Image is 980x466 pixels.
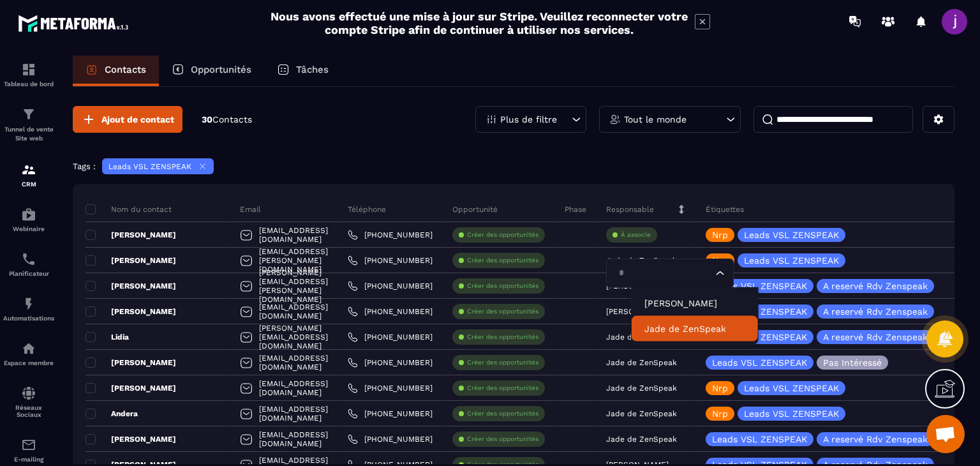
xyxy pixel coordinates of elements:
p: Créer des opportunités [467,384,538,393]
p: Jade de ZenSpeak [606,409,677,418]
p: Jade de ZenSpeak [606,256,677,265]
p: Pas Intéressé [823,358,882,367]
p: Webinaire [3,225,54,232]
p: Jade de ZenSpeak [606,358,677,367]
p: Opportunité [452,204,498,214]
p: Tableau de bord [3,80,54,87]
p: [PERSON_NAME] [85,281,176,291]
p: Nrp [712,409,728,418]
p: Andera [85,409,138,419]
a: schedulerschedulerPlanificateur [3,242,54,287]
p: Leads VSL ZENSPEAK [744,409,839,418]
p: Leads VSL ZENSPEAK [712,307,807,316]
a: Contacts [73,56,159,86]
span: Ajout de contact [101,113,174,126]
p: Jade de ZenSpeak [606,333,677,342]
p: Créer des opportunités [467,230,538,239]
p: [PERSON_NAME] [85,434,176,444]
p: Jade de ZenSpeak [606,384,677,393]
p: Tags : [73,162,96,171]
p: Leads VSL ZENSPEAK [712,333,807,342]
a: automationsautomationsEspace membre [3,331,54,376]
img: formation [21,107,36,122]
span: Contacts [212,114,252,124]
p: A reservé Rdv Zenspeak [823,307,928,316]
a: automationsautomationsWebinaire [3,197,54,242]
p: Nrp [712,230,728,239]
p: E-mailing [3,456,54,463]
a: [PHONE_NUMBER] [348,357,433,368]
p: Jade de ZenSpeak [644,322,745,335]
p: Nrp [712,256,728,265]
p: Leads VSL ZENSPEAK [744,230,839,239]
p: Créer des opportunités [467,358,538,367]
img: automations [21,296,36,312]
div: Search for option [606,259,734,288]
p: Email [240,204,261,214]
p: [PERSON_NAME] [85,255,176,266]
p: Contacts [105,64,146,75]
p: Étiquettes [706,204,744,214]
a: formationformationTunnel de vente Site web [3,97,54,153]
p: Créer des opportunités [467,256,538,265]
a: [PHONE_NUMBER] [348,434,433,444]
p: Leads VSL ZENSPEAK [744,384,839,393]
p: Nom du contact [85,204,172,214]
img: scheduler [21,252,36,267]
p: A reservé Rdv Zenspeak [823,282,928,290]
a: social-networksocial-networkRéseaux Sociaux [3,376,54,428]
p: Tâches [296,64,329,75]
a: [PHONE_NUMBER] [348,230,433,240]
a: [PHONE_NUMBER] [348,281,433,291]
p: [PERSON_NAME] [85,306,176,317]
p: Opportunités [191,64,251,75]
p: [PERSON_NAME] [85,230,176,240]
p: A reservé Rdv Zenspeak [823,435,928,444]
p: CRM [3,181,54,188]
p: Leads VSL ZENSPEAK [108,162,191,171]
img: formation [21,162,36,177]
h2: Nous avons effectué une mise à jour sur Stripe. Veuillez reconnecter votre compte Stripe afin de ... [270,10,688,36]
p: Créer des opportunités [467,307,538,316]
p: Jeanne BARONNAT [644,297,745,310]
p: Jade de ZenSpeak [606,435,677,444]
img: email [21,437,36,453]
p: A reservé Rdv Zenspeak [823,333,928,342]
p: Créer des opportunités [467,409,538,418]
button: Ajout de contact [73,106,182,133]
p: Lidia [85,332,129,342]
a: [PHONE_NUMBER] [348,383,433,393]
a: formationformationCRM [3,153,54,197]
a: [PHONE_NUMBER] [348,306,433,317]
p: Espace membre [3,359,54,366]
p: Leads VSL ZENSPEAK [712,282,807,290]
a: Tâches [264,56,341,86]
p: Phase [565,204,586,214]
p: Leads VSL ZENSPEAK [712,435,807,444]
p: Tout le monde [624,115,687,124]
a: [PHONE_NUMBER] [348,332,433,342]
p: Planificateur [3,270,54,277]
div: Ouvrir le chat [926,415,965,453]
a: Opportunités [159,56,264,86]
img: automations [21,341,36,356]
img: automations [21,207,36,222]
p: [PERSON_NAME] [85,383,176,393]
p: Responsable [606,204,654,214]
img: social-network [21,386,36,401]
p: Créer des opportunités [467,282,538,290]
p: Leads VSL ZENSPEAK [712,358,807,367]
img: logo [18,11,133,35]
p: Tunnel de vente Site web [3,125,54,143]
p: Automatisations [3,315,54,322]
img: formation [21,62,36,77]
p: Créer des opportunités [467,333,538,342]
p: Réseaux Sociaux [3,404,54,418]
a: [PHONE_NUMBER] [348,409,433,419]
input: Search for option [614,266,713,280]
p: À associe [621,230,651,239]
p: [PERSON_NAME] [85,357,176,368]
a: formationformationTableau de bord [3,52,54,97]
a: [PHONE_NUMBER] [348,255,433,266]
p: 30 [202,114,252,126]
